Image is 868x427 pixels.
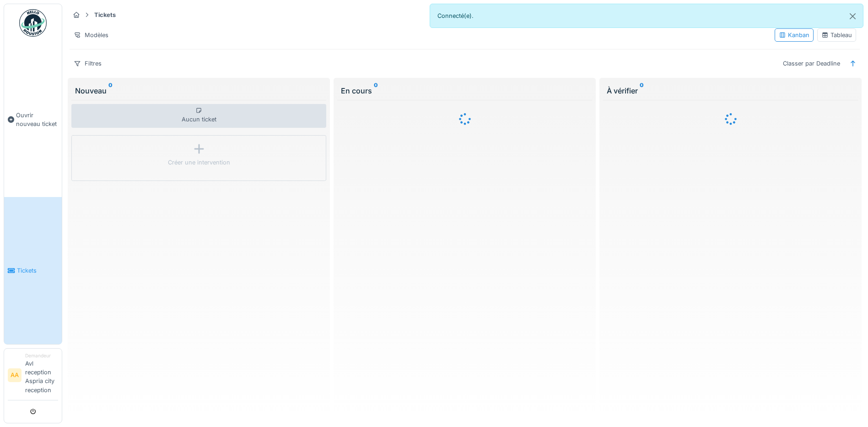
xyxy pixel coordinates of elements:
[70,57,106,70] div: Filtres
[25,352,58,398] li: Avl reception Aspria city reception
[4,197,62,344] a: Tickets
[25,352,58,359] div: Demandeur
[821,31,852,39] div: Tableau
[4,42,62,197] a: Ouvrir nouveau ticket
[8,368,22,382] li: AA
[70,28,113,42] div: Modèles
[374,85,378,96] sup: 0
[430,4,864,28] div: Connecté(e).
[19,9,47,37] img: Badge_color-CXgf-gQk.svg
[779,57,844,70] div: Classer par Deadline
[108,85,113,96] sup: 0
[607,85,854,96] div: À vérifier
[168,158,230,167] div: Créer une intervention
[16,111,58,128] span: Ouvrir nouveau ticket
[842,4,863,28] button: Close
[91,11,119,19] strong: Tickets
[640,85,644,96] sup: 0
[779,31,809,39] div: Kanban
[341,85,588,96] div: En cours
[75,85,323,96] div: Nouveau
[71,104,326,128] div: Aucun ticket
[8,352,58,400] a: AA DemandeurAvl reception Aspria city reception
[17,266,58,275] span: Tickets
